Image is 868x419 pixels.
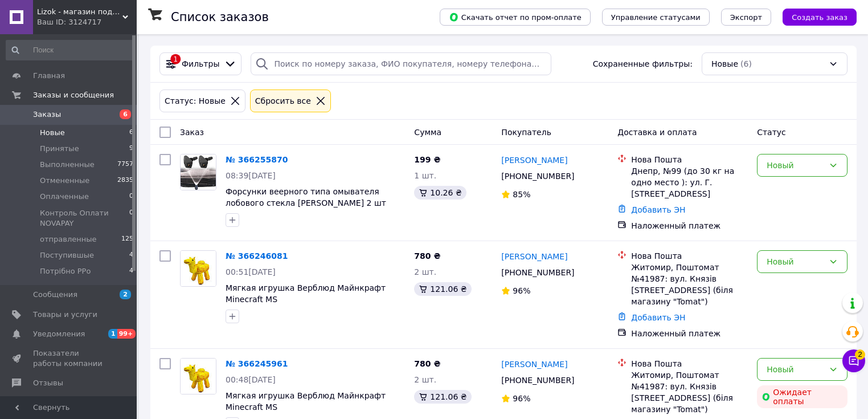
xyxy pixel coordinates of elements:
span: 99+ [117,329,136,339]
span: Уведомления [33,329,85,339]
a: Форсунки веерного типа омывателя лобового стекла [PERSON_NAME] 2 шт (форс-006013) MB MB [226,187,386,219]
div: Новый [767,363,824,376]
span: Заказы [33,109,61,120]
a: [PERSON_NAME] [501,154,567,166]
input: Поиск [6,40,134,60]
span: 9 [129,144,133,154]
span: Управление статусами [611,13,701,22]
a: Фото товару [180,358,216,394]
div: Статус: Новые [162,95,228,107]
div: Нова Пошта [631,358,748,369]
a: Создать заказ [771,12,857,21]
span: Товары и услуги [33,310,97,320]
div: [PHONE_NUMBER] [499,372,576,388]
span: Сообщения [33,290,77,300]
span: 00:48[DATE] [226,375,276,384]
input: Поиск по номеру заказа, ФИО покупателя, номеру телефона, Email, номеру накладной [251,52,551,75]
span: Экспорт [730,13,762,22]
span: Покупатель [501,128,551,137]
a: Мягкая игрушка Верблюд Майнкрафт Minecraft MS [226,283,386,304]
span: 2 [855,349,865,360]
img: Фото товару [181,251,216,286]
button: Экспорт [721,9,771,26]
div: 10.26 ₴ [414,186,466,200]
span: Создать заказ [792,13,847,22]
span: 2 [120,290,131,299]
a: № 366245961 [226,359,288,368]
span: Новые [40,128,65,138]
span: 00:51[DATE] [226,267,276,276]
span: (6) [740,59,752,68]
a: № 366246081 [226,251,288,261]
span: 7757 [117,160,133,170]
img: Фото товару [181,154,216,190]
span: 780 ₴ [414,251,440,261]
a: Добавить ЭН [631,205,685,214]
a: Фото товару [180,154,216,190]
div: Новый [767,159,824,172]
span: 96% [513,394,530,403]
span: 780 ₴ [414,359,440,368]
button: Скачать отчет по пром-оплате [440,9,591,26]
span: Отмененные [40,176,89,186]
button: Создать заказ [783,9,857,26]
span: 85% [513,190,530,199]
div: Сбросить все [253,95,313,107]
button: Управление статусами [602,9,710,26]
span: Потрібно РРо [40,266,91,276]
img: Фото товару [181,359,216,394]
div: 121.06 ₴ [414,282,471,296]
span: Новые [711,58,738,70]
div: Днепр, №99 (до 30 кг на одно место ): ул. Г. [STREET_ADDRESS] [631,165,748,200]
span: Поступившые [40,250,94,261]
span: 125 [121,234,133,245]
div: [PHONE_NUMBER] [499,168,576,184]
a: Мягкая игрушка Верблюд Майнкрафт Minecraft MS [226,391,386,412]
button: Чат с покупателем2 [842,349,865,372]
a: Фото товару [180,250,216,287]
span: Выполненные [40,160,95,170]
span: Отзывы [33,378,63,388]
span: Сумма [414,128,441,137]
span: 6 [129,128,133,138]
span: 96% [513,286,530,295]
span: Оплаченные [40,192,89,202]
div: Ожидает оплаты [757,385,847,408]
span: 0 [129,208,133,229]
span: 6 [120,109,131,119]
span: 0 [129,192,133,202]
span: Заказы и сообщения [33,90,114,100]
h1: Список заказов [171,10,269,24]
span: Статус [757,128,786,137]
span: Скачать отчет по пром-оплате [449,12,582,22]
span: 08:39[DATE] [226,171,276,180]
span: Сохраненные фильтры: [593,58,693,70]
span: Принятые [40,144,79,154]
span: 199 ₴ [414,155,440,164]
div: Наложенный платеж [631,328,748,339]
span: Главная [33,71,65,81]
span: Заказ [180,128,204,137]
span: Фильтры [182,58,219,70]
a: [PERSON_NAME] [501,359,567,370]
div: Нова Пошта [631,154,748,165]
span: 1 шт. [414,171,436,180]
div: Житомир, Поштомат №41987: вул. Князів [STREET_ADDRESS] (біля магазину "Tomat") [631,262,748,307]
a: [PERSON_NAME] [501,251,567,262]
div: Ваш ID: 3124717 [37,17,137,27]
span: Контроль Оплати NOVAPAY [40,208,129,229]
span: отправленные [40,234,96,245]
span: Показатели работы компании [33,348,105,369]
div: [PHONE_NUMBER] [499,265,576,280]
div: Наложенный платеж [631,220,748,231]
span: 4 [129,250,133,261]
span: 2 шт. [414,375,436,384]
div: Нова Пошта [631,250,748,262]
a: Добавить ЭН [631,313,685,322]
span: Lizok - магазин подарков [37,7,122,17]
div: 121.06 ₴ [414,390,471,404]
a: № 366255870 [226,155,288,164]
